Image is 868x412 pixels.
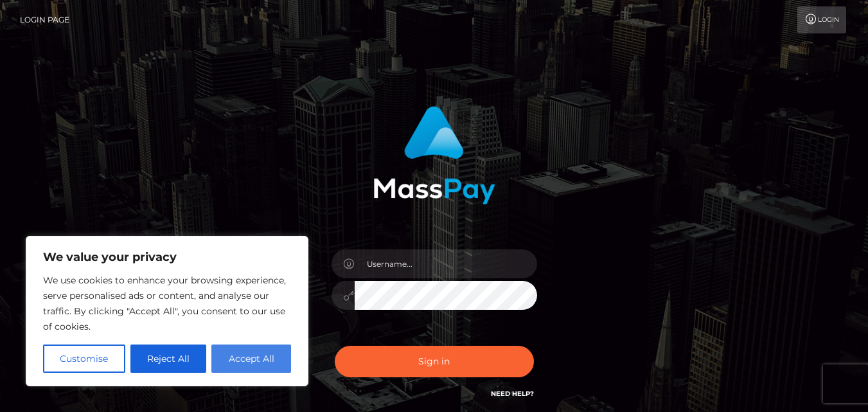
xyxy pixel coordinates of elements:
a: Login Page [20,6,69,33]
p: We value your privacy [43,249,291,265]
input: Username... [355,249,537,278]
img: MassPay Login [373,106,495,204]
a: Need Help? [491,390,534,398]
button: Customise [43,345,125,373]
p: We use cookies to enhance your browsing experience, serve personalised ads or content, and analys... [43,273,291,334]
button: Sign in [335,346,534,377]
button: Accept All [211,345,291,373]
a: Login [797,6,846,33]
button: Reject All [130,345,207,373]
div: We value your privacy [26,236,308,386]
